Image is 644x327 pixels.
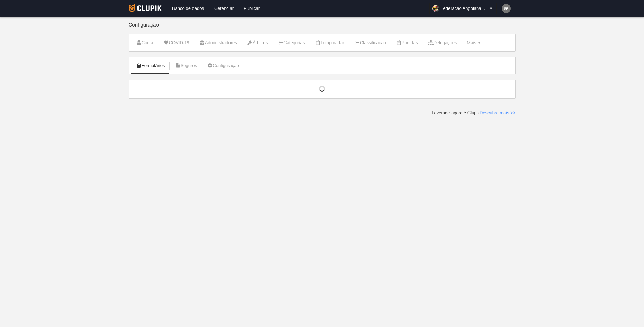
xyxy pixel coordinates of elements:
a: COVID-19 [160,38,193,48]
a: Formulários [132,61,169,71]
div: Leverade agora é Clupik [431,110,515,116]
a: Partidas [392,38,422,48]
a: Administradores [196,38,241,48]
a: Delegações [424,38,460,48]
img: Oagm4hWQyqSr.30x30.jpg [432,5,439,12]
span: Mais [467,40,476,45]
a: Categorias [274,38,309,48]
a: Temporadar [311,38,348,48]
img: Clupik [129,4,162,12]
a: Classificação [351,38,390,48]
a: Configuração [203,61,243,71]
img: c2l6ZT0zMHgzMCZmcz05JnRleHQ9R0YmYmc9NzU3NTc1.png [502,4,511,13]
div: Carregando [136,86,509,92]
a: Mais [463,38,484,48]
a: Descubra mais >> [480,110,516,115]
a: Federaçao Angolana de Basquetebol [429,3,497,14]
div: Configuração [129,22,516,34]
a: Conta [132,38,157,48]
a: Seguros [171,61,201,71]
a: Árbitros [243,38,272,48]
span: Federaçao Angolana de Basquetebol [441,5,488,12]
